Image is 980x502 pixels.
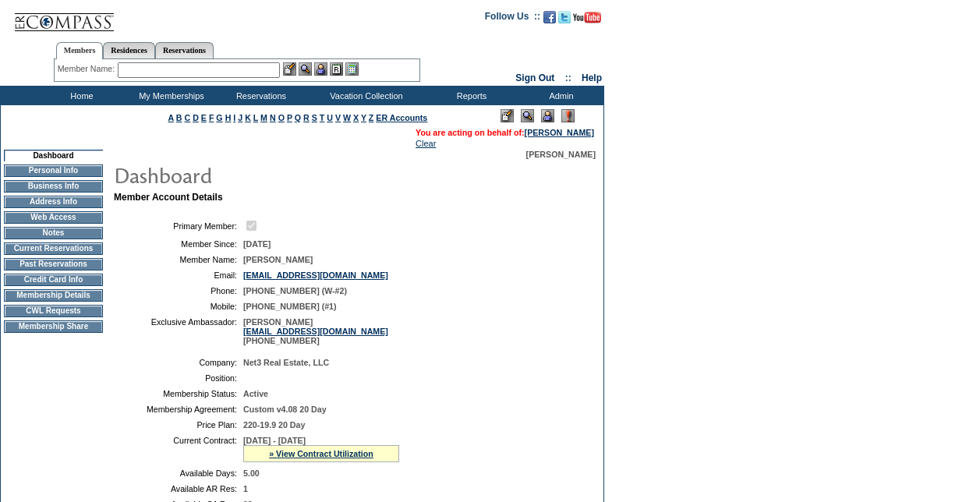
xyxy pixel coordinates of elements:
[416,128,594,137] span: You are acting on behalf of:
[35,86,125,105] td: Home
[327,113,333,122] a: U
[243,239,271,249] span: [DATE]
[4,274,103,286] td: Credit Card Info
[243,420,305,430] span: 220-19.9 20 Day
[558,11,571,23] img: Follow us on Twitter
[345,62,359,76] img: b_calculator.gif
[120,270,237,280] td: Email:
[120,317,237,345] td: Exclusive Ambassador:
[4,320,103,333] td: Membership Share
[260,113,267,122] a: M
[120,302,237,311] td: Mobile:
[225,113,232,122] a: H
[216,113,222,122] a: G
[114,192,223,203] b: Member Account Details
[582,72,602,83] a: Help
[243,255,313,264] span: [PERSON_NAME]
[515,86,604,105] td: Admin
[295,113,301,122] a: Q
[353,113,359,122] a: X
[120,436,237,462] td: Current Contract:
[243,286,347,295] span: [PHONE_NUMBER] (W-#2)
[120,389,237,398] td: Membership Status:
[243,389,268,398] span: Active
[209,113,214,122] a: F
[287,113,292,122] a: P
[485,9,540,28] td: Follow Us ::
[201,113,207,122] a: E
[113,159,425,190] img: pgTtlDashboard.gif
[243,468,260,478] span: 5.00
[526,150,596,159] span: [PERSON_NAME]
[543,16,556,25] a: Become our fan on Facebook
[155,42,214,58] a: Reservations
[330,62,343,76] img: Reservations
[521,109,534,122] img: View Mode
[4,164,103,177] td: Personal Info
[243,327,388,336] a: [EMAIL_ADDRESS][DOMAIN_NAME]
[243,302,337,311] span: [PHONE_NUMBER] (#1)
[120,286,237,295] td: Phone:
[278,113,285,122] a: O
[253,113,258,122] a: L
[4,305,103,317] td: CWL Requests
[416,139,436,148] a: Clear
[270,113,276,122] a: N
[565,72,571,83] span: ::
[283,62,296,76] img: b_edit.gif
[4,196,103,208] td: Address Info
[304,86,425,105] td: Vacation Collection
[214,86,304,105] td: Reservations
[343,113,351,122] a: W
[4,289,103,302] td: Membership Details
[120,373,237,383] td: Position:
[303,113,310,122] a: R
[312,113,317,122] a: S
[168,113,174,122] a: A
[4,242,103,255] td: Current Reservations
[541,109,554,122] img: Impersonate
[103,42,155,58] a: Residences
[120,239,237,249] td: Member Since:
[4,180,103,193] td: Business Info
[184,113,190,122] a: C
[269,449,373,458] a: » View Contract Utilization
[561,109,575,122] img: Log Concern/Member Elevation
[125,86,214,105] td: My Memberships
[4,227,103,239] td: Notes
[501,109,514,122] img: Edit Mode
[243,484,248,493] span: 1
[120,484,237,493] td: Available AR Res:
[573,16,601,25] a: Subscribe to our YouTube Channel
[58,62,118,76] div: Member Name:
[299,62,312,76] img: View
[238,113,242,122] a: J
[243,270,388,280] a: [EMAIL_ADDRESS][DOMAIN_NAME]
[425,86,515,105] td: Reports
[120,468,237,478] td: Available Days:
[4,150,103,161] td: Dashboard
[120,218,237,233] td: Primary Member:
[543,11,556,23] img: Become our fan on Facebook
[233,113,235,122] a: I
[243,358,329,367] span: Net3 Real Estate, LLC
[176,113,182,122] a: B
[4,258,103,270] td: Past Reservations
[243,436,306,445] span: [DATE] - [DATE]
[335,113,341,122] a: V
[120,420,237,430] td: Price Plan:
[573,12,601,23] img: Subscribe to our YouTube Channel
[243,317,388,345] span: [PERSON_NAME] [PHONE_NUMBER]
[4,211,103,224] td: Web Access
[120,255,237,264] td: Member Name:
[56,42,104,59] a: Members
[314,62,327,76] img: Impersonate
[376,113,427,122] a: ER Accounts
[369,113,374,122] a: Z
[193,113,199,122] a: D
[245,113,251,122] a: K
[243,405,327,414] span: Custom v4.08 20 Day
[120,358,237,367] td: Company:
[515,72,554,83] a: Sign Out
[361,113,366,122] a: Y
